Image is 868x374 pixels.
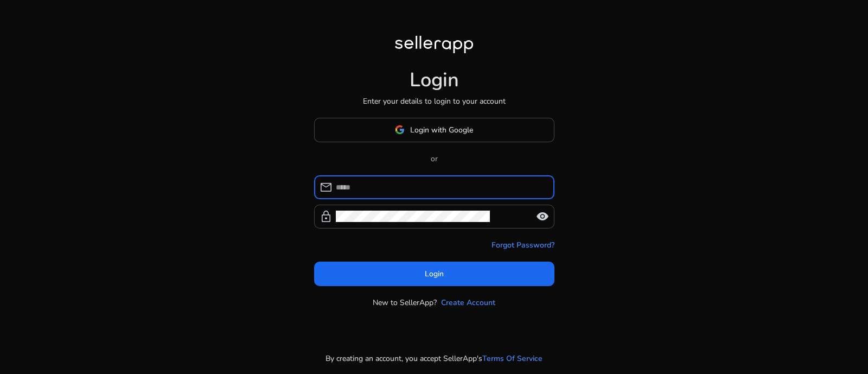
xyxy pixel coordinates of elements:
[395,125,405,135] img: google-logo.svg
[482,353,542,364] a: Terms Of Service
[410,68,459,92] h1: Login
[363,96,506,107] p: Enter your details to login to your account
[373,297,437,308] p: New to SellerApp?
[536,210,549,223] span: visibility
[314,262,554,286] button: Login
[314,118,554,142] button: Login with Google
[425,268,444,280] span: Login
[410,124,473,136] span: Login with Google
[320,210,333,223] span: lock
[314,153,554,164] p: or
[441,297,495,308] a: Create Account
[492,239,554,251] a: Forgot Password?
[320,181,333,194] span: mail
